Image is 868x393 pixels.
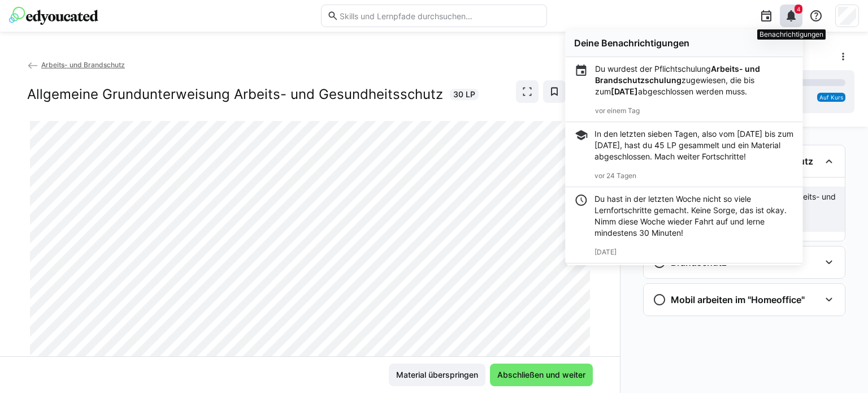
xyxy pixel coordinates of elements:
[594,171,636,180] span: vor 24 Tagen
[41,61,125,69] span: Arbeits- und Brandschutz
[394,369,480,381] span: Material überspringen
[453,89,475,100] span: 30 LP
[490,364,593,386] button: Abschließen und weiter
[496,369,587,381] span: Abschließen und weiter
[338,11,541,21] input: Skills und Lernpfade durchsuchen…
[389,364,485,386] button: Material überspringen
[27,61,125,69] a: Arbeits- und Brandschutz
[797,6,800,12] span: 4
[595,63,793,97] p: Du wurdest der Pflichtschulung zugewiesen, die bis zum abgeschlossen werden muss.
[595,106,640,115] span: vor einem Tag
[611,87,638,96] b: [DATE]
[594,193,793,239] div: Du hast in der letzten Woche nicht so viele Lernfortschritte gemacht. Keine Sorge, das ist okay. ...
[671,294,805,305] h3: Mobil arbeiten im "Homeoffice"
[757,29,826,40] div: Benachrichtigungen
[594,128,793,162] div: In den letzten sieben Tagen, also vom [DATE] bis zum [DATE], hast du 45 LP gesammelt und ein Mate...
[574,37,793,49] div: Deine Benachrichtigungen
[27,86,443,103] h2: Allgemeine Grundunterweisung Arbeits- und Gesundheitsschutz
[594,248,617,256] span: [DATE]
[595,64,760,85] b: Arbeits- und Brandschutzschulung
[819,94,843,101] span: Auf Kurs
